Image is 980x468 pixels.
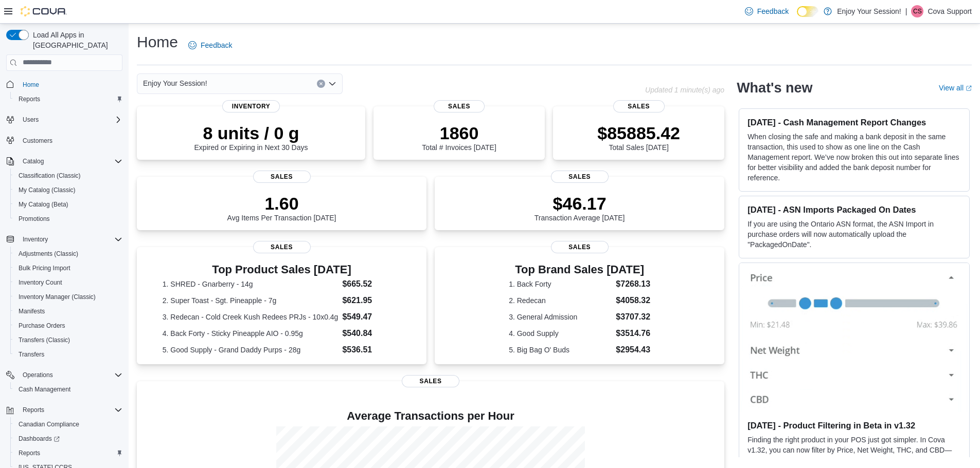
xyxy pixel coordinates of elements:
h3: [DATE] - Cash Management Report Changes [747,117,961,127]
button: Purchase Orders [10,319,127,333]
p: $46.17 [534,193,625,214]
dd: $549.47 [342,311,401,323]
p: | [905,5,907,17]
span: Load All Apps in [GEOGRAPHIC_DATA] [29,30,122,50]
span: Transfers [14,348,122,361]
a: Transfers (Classic) [14,334,74,346]
span: Promotions [14,213,122,225]
dt: 2. Redecan [509,295,612,306]
button: Cash Management [10,382,127,397]
span: Reports [23,406,44,414]
button: Catalog [2,154,127,169]
button: Inventory [19,233,52,246]
span: Cash Management [14,383,122,396]
button: Adjustments (Classic) [10,247,127,261]
span: Inventory Count [19,278,62,287]
div: Expired or Expiring in Next 30 Days [194,123,308,152]
span: Inventory Manager (Classic) [14,291,122,303]
span: Dashboards [19,435,60,443]
span: Sales [551,241,609,253]
a: Dashboards [10,432,127,446]
a: Feedback [184,35,236,55]
span: Classification (Classic) [19,172,81,180]
a: Inventory Manager (Classic) [14,291,100,303]
dt: 5. Good Supply - Grand Daddy Purps - 28g [163,345,338,355]
a: Bulk Pricing Import [14,262,75,274]
a: Customers [19,135,57,147]
span: Reports [19,449,40,457]
span: Sales [402,375,459,387]
button: Customers [2,133,127,148]
span: Customers [19,134,122,147]
span: Home [23,81,39,89]
span: My Catalog (Classic) [19,186,76,194]
dd: $536.51 [342,344,401,356]
dd: $665.52 [342,278,401,290]
dd: $7268.13 [616,278,650,290]
dt: 1. SHRED - Gnarberry - 14g [163,279,338,289]
p: 8 units / 0 g [194,123,308,143]
dt: 4. Good Supply [509,328,612,339]
button: My Catalog (Beta) [10,197,127,212]
button: Transfers [10,347,127,362]
span: Canadian Compliance [14,418,122,430]
a: Feedback [741,1,793,22]
span: Inventory Count [14,276,122,289]
button: Manifests [10,304,127,319]
p: 1.60 [227,193,336,214]
span: Reports [19,404,122,416]
a: Home [19,79,43,91]
button: My Catalog (Classic) [10,183,127,197]
span: Sales [253,171,311,183]
span: Purchase Orders [19,322,65,330]
span: Classification (Classic) [14,170,122,182]
button: Operations [19,369,57,381]
h3: [DATE] - Product Filtering in Beta in v1.32 [747,420,961,430]
h4: Average Transactions per Hour [145,410,716,422]
span: Home [19,78,122,91]
button: Open list of options [328,80,336,88]
button: Transfers (Classic) [10,333,127,347]
span: Manifests [14,305,122,317]
a: Manifests [14,305,49,317]
div: Total # Invoices [DATE] [422,123,496,152]
span: Bulk Pricing Import [14,262,122,274]
h3: Top Brand Sales [DATE] [509,264,650,276]
span: Inventory [222,100,280,113]
img: Cova [21,6,67,16]
a: Dashboards [14,433,64,445]
button: Inventory Count [10,275,127,290]
h2: What's new [737,80,812,96]
span: Feedback [201,40,232,50]
button: Clear input [317,80,325,88]
dt: 3. General Admission [509,312,612,322]
span: Inventory Manager (Classic) [19,293,96,301]
div: Avg Items Per Transaction [DATE] [227,193,336,222]
dt: 3. Redecan - Cold Creek Kush Redees PRJs - 10x0.4g [163,312,338,322]
span: Reports [14,93,122,105]
h3: Top Product Sales [DATE] [163,264,401,276]
a: Purchase Orders [14,320,69,332]
dt: 4. Back Forty - Sticky Pineapple AIO - 0.95g [163,328,338,339]
a: View allExternal link [939,84,972,92]
p: Enjoy Your Session! [837,5,901,17]
button: Users [2,113,127,127]
div: Total Sales [DATE] [597,123,680,152]
span: Purchase Orders [14,320,122,332]
span: Sales [613,100,665,113]
span: Catalog [23,157,44,165]
span: Operations [23,371,53,379]
span: My Catalog (Beta) [14,198,122,211]
a: Canadian Compliance [14,418,83,430]
p: $85885.42 [597,123,680,143]
span: Transfers [19,350,44,359]
button: Promotions [10,212,127,226]
svg: External link [966,85,972,91]
button: Catalog [19,155,48,167]
span: Inventory [19,233,122,246]
button: Classification (Classic) [10,169,127,183]
p: If you are using the Ontario ASN format, the ASN Import in purchase orders will now automatically... [747,219,961,250]
dd: $2954.43 [616,344,650,356]
span: Enjoy Your Session! [143,77,207,89]
a: Cash Management [14,383,75,396]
